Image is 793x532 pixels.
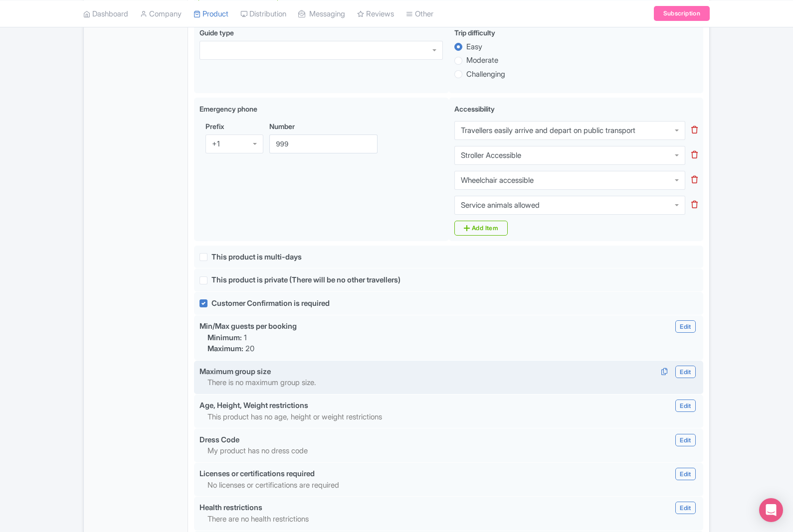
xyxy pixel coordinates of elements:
[759,498,783,522] div: Open Intercom Messenger
[461,126,635,135] div: Travellers easily arrive and depart on public transport
[211,298,330,308] span: Customer Confirmation is required
[199,434,239,446] div: Dress Code
[675,468,695,480] a: Edit
[466,55,498,66] label: Moderate
[244,333,247,342] span: 1
[454,221,508,236] a: Add Item
[675,366,695,378] a: Edit
[207,480,606,491] p: No licenses or certifications are required
[461,201,540,210] div: Service animals allowed
[466,41,482,53] label: Easy
[454,105,495,113] span: Accessibility
[466,69,505,80] label: Challenging
[212,139,220,148] div: +1
[211,252,302,262] span: This product is multi-days
[207,411,606,423] p: This product has no age, height or weight restrictions
[205,122,224,131] span: Prefix
[675,320,695,333] a: Edit
[199,321,297,332] div: Min/Max guests per booking
[207,344,243,353] b: Maximum:
[654,6,710,21] a: Subscription
[207,377,606,389] p: There is no maximum group size.
[207,333,242,342] b: Minimum:
[199,28,234,37] span: Guide type
[199,468,315,480] div: Licenses or certifications required
[199,400,308,411] div: Age, Height, Weight restrictions
[675,399,695,412] a: Edit
[269,122,295,131] span: Number
[454,28,495,37] span: Trip difficulty
[199,105,257,113] span: Emergency phone
[461,151,521,160] div: Stroller Accessible
[207,445,606,457] p: My product has no dress code
[675,434,695,446] a: Edit
[245,344,254,353] span: 20
[675,502,695,514] a: Edit
[211,275,400,284] span: This product is private (There will be no other travellers)
[461,176,534,185] div: Wheelchair accessible
[207,514,606,525] p: There are no health restrictions
[199,502,262,514] div: Health restrictions
[199,366,271,378] div: Maximum group size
